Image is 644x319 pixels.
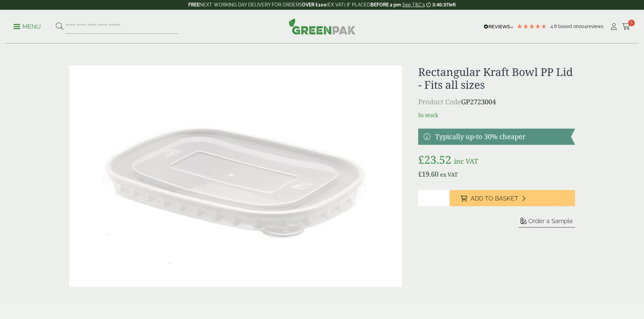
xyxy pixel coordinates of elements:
p: In stock [418,111,575,119]
span: inc VAT [454,157,478,166]
span: Product Code [418,97,461,106]
span: £ [418,169,422,179]
span: Add to Basket [471,195,518,202]
i: My Account [610,23,618,30]
img: GreenPak Supplies [289,18,356,34]
span: 204 [579,24,587,29]
span: £ [418,152,424,167]
h1: Rectangular Kraft Bowl PP Lid - Fits all sizes [418,65,575,91]
span: 4.8 [550,24,558,29]
bdi: 19.60 [418,169,438,179]
p: GP2723004 [418,97,575,107]
strong: OVER £100 [302,2,327,7]
span: reviews [587,24,603,29]
button: Order a Sample [519,217,575,228]
img: Rectangular Kraft Bowl Lid [69,65,402,287]
button: Add to Basket [450,190,575,206]
span: 5 [628,20,635,26]
strong: BEFORE 2 pm [371,2,401,7]
img: REVIEWS.io [484,24,513,29]
bdi: 23.52 [418,152,451,167]
span: Order a Sample [528,217,573,224]
span: ex VAT [440,171,458,178]
a: Menu [14,23,41,29]
strong: FREE [188,2,199,7]
i: Cart [622,23,630,30]
div: 4.79 Stars [517,23,547,29]
p: Menu [14,23,41,31]
span: 3:40:37 [432,2,449,7]
span: left [449,2,456,7]
a: 5 [622,22,630,32]
span: Based on [558,24,579,29]
a: See T&C's [402,2,425,7]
